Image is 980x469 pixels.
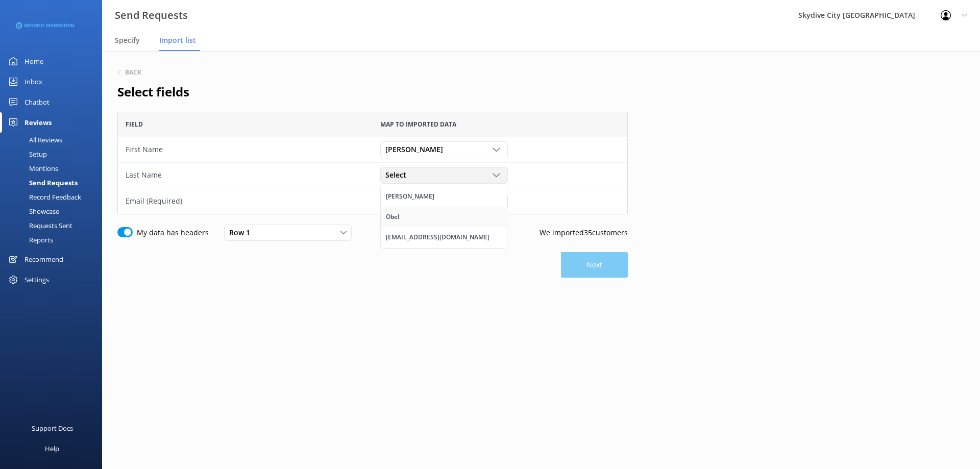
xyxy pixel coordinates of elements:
a: Reports [6,233,102,247]
div: Setup [6,147,47,161]
a: Record Feedback [6,190,102,204]
label: My data has headers [137,227,209,238]
h6: Back [125,69,141,76]
img: 3-1676954853.png [15,17,74,34]
div: Home [24,51,43,71]
span: Import list [159,35,196,45]
span: Field [126,119,143,129]
div: Requests Sent [6,218,72,233]
div: Recommend [24,249,63,269]
span: [PERSON_NAME] [385,144,449,155]
a: Showcase [6,204,102,218]
span: Specify [115,35,140,45]
p: We imported 35 customers [540,227,628,238]
div: Chatbot [24,92,50,112]
h3: Send Requests [115,7,188,23]
a: Setup [6,147,102,161]
div: [EMAIL_ADDRESS][DOMAIN_NAME] [386,232,489,242]
div: Reviews [24,112,52,133]
div: Help [45,438,59,459]
div: Showcase [6,204,59,218]
div: Settings [24,269,49,290]
div: Mentions [6,161,58,176]
div: Record Feedback [6,190,81,204]
div: grid [117,137,628,214]
div: Inbox [24,71,42,92]
span: Map to imported data [380,119,456,129]
button: Back [117,69,141,76]
div: First Name [126,144,365,155]
a: Mentions [6,161,102,176]
div: [PERSON_NAME] [386,191,434,202]
span: Row 1 [229,227,256,238]
a: Requests Sent [6,218,102,233]
div: All Reviews [6,133,62,147]
div: Email (Required) [126,195,365,207]
div: Obel [386,212,399,222]
span: Select [385,169,412,181]
h2: Select fields [117,82,628,102]
a: All Reviews [6,133,102,147]
a: Send Requests [6,176,102,190]
div: Send Requests [6,176,78,190]
div: Last Name [126,169,365,181]
div: Support Docs [32,418,73,438]
div: Reports [6,233,53,247]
